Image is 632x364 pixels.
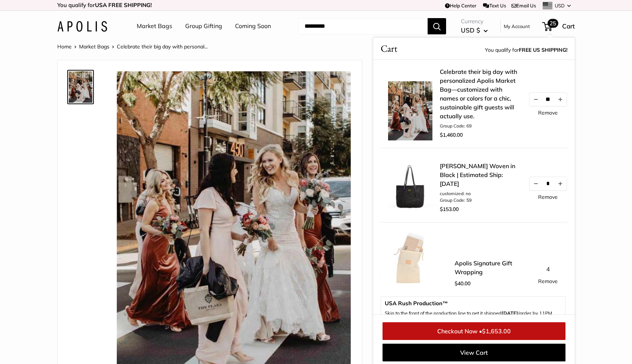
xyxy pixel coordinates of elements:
[117,43,208,50] span: Celebrate their big day with personal...
[185,21,222,32] a: Group Gifting
[383,322,565,340] a: Checkout Now •$1,653.00
[512,3,536,8] a: Email Us
[299,18,428,34] input: Search...
[440,197,521,204] li: Group Code: 59
[502,310,518,316] b: [DATE]
[529,264,567,284] div: 4
[57,42,208,51] nav: Breadcrumb
[440,161,521,188] a: [PERSON_NAME] Woven in Black | Estimated Ship: [DATE]
[482,327,511,335] span: $1,653.00
[562,22,575,30] span: Cart
[440,190,521,197] li: customized: no
[555,3,565,8] span: USD
[538,110,558,115] a: Remove
[483,3,506,8] a: Text Us
[385,310,561,323] p: Skip to the front of the production line to get it shipped (order by 11PM PST M-TH).
[542,96,554,102] input: Quantity
[428,18,446,34] button: Search
[461,16,488,27] span: Currency
[445,3,476,8] a: Help Center
[538,194,558,200] a: Remove
[485,45,567,56] span: You qualify for
[383,344,565,361] a: View Cart
[519,47,567,53] strong: FREE US SHIPPING!
[461,26,480,34] span: USD $
[79,43,109,50] a: Market Bags
[137,21,172,32] a: Market Bags
[381,41,397,56] span: Cart
[538,279,558,284] a: Remove
[440,123,521,129] li: Group Code: 69
[440,132,463,138] span: $1,460.00
[69,71,92,103] img: Celebrate their big day with personalized Apolis Market Bag—customized with names or colors for a...
[385,300,561,306] span: USA Rush Production™
[455,280,470,287] span: $40.00
[548,19,558,28] span: 25
[67,70,94,104] a: Celebrate their big day with personalized Apolis Market Bag—customized with names or colors for a...
[235,21,271,32] a: Coming Soon
[440,206,459,212] span: $153.00
[95,1,152,8] strong: USA FREE SHIPPING!
[455,259,521,276] a: Apolis Signature Gift Wrapping
[542,180,554,187] input: Quantity
[57,21,107,32] img: Apolis
[440,67,521,120] a: Celebrate their big day with personalized Apolis Market Bag—customized with names or colors for a...
[57,43,72,50] a: Home
[530,93,542,106] button: Decrease quantity by 1
[554,177,567,190] button: Increase quantity by 1
[554,93,567,106] button: Increase quantity by 1
[461,24,488,36] button: USD $
[530,177,542,190] button: Decrease quantity by 1
[504,22,530,31] a: My Account
[543,20,575,32] a: 25 Cart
